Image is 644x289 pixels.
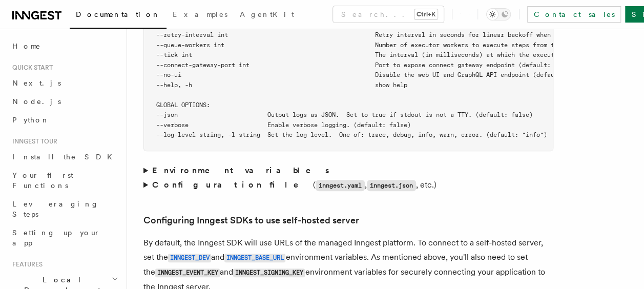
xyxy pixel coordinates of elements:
a: Next.js [8,74,120,92]
span: Features [8,260,43,269]
a: Leveraging Steps [8,195,120,223]
a: Contact sales [527,6,621,23]
a: Documentation [70,3,167,29]
a: Install the SDK [8,148,120,166]
a: Node.js [8,92,120,111]
button: Search...Ctrl+K [333,6,444,23]
a: Setting up your app [8,223,120,252]
span: Inngest tour [8,137,57,146]
code: inngest.yaml [316,180,365,191]
a: AgentKit [234,3,300,28]
span: Python [12,116,50,124]
span: --no-ui Disable the web UI and GraphQL API endpoint (default: false) [156,71,590,78]
span: Next.js [12,79,61,87]
a: Home [8,37,120,55]
code: INNGEST_DEV [168,254,211,262]
span: GLOBAL OPTIONS: [156,101,210,109]
a: INNGEST_BASE_URL [224,252,285,262]
summary: Configuration file(inngest.yaml,inngest.json, etc.) [143,178,553,193]
span: --verbose Enable verbose logging. (default: false) [156,121,411,129]
code: INNGEST_EVENT_KEY [155,269,220,277]
span: Install the SDK [12,153,118,161]
span: --connect-gateway-port int Port to expose connect gateway endpoint (default: 8289) [156,61,572,69]
span: Quick start [8,64,53,72]
code: INNGEST_SIGNING_KEY [233,269,305,277]
strong: Configuration file [152,180,313,190]
span: --queue-workers int Number of executor workers to execute steps from the queue (default: 100) [156,42,637,49]
kbd: Ctrl+K [414,9,438,19]
span: Home [12,41,41,51]
span: Documentation [76,10,160,18]
span: Leveraging Steps [12,200,99,218]
code: INNGEST_BASE_URL [224,254,285,262]
strong: Environment variables [152,166,331,175]
a: Python [8,111,120,129]
code: inngest.json [367,180,416,191]
span: AgentKit [240,10,294,18]
span: Examples [173,10,227,18]
span: Node.js [12,97,61,106]
a: Your first Functions [8,166,120,195]
span: --log-level string, -l string Set the log level. One of: trace, debug, info, warn, error. (defaul... [156,131,547,138]
span: Setting up your app [12,229,100,247]
a: Configuring Inngest SDKs to use self-hosted server [143,213,359,228]
a: INNGEST_DEV [168,252,211,262]
button: Toggle dark mode [486,8,511,20]
span: --json Output logs as JSON. Set to true if stdout is not a TTY. (default: false) [156,111,533,118]
summary: Environment variables [143,163,553,178]
span: --help, -h show help [156,81,407,89]
a: Examples [167,3,234,28]
span: Your first Functions [12,171,73,190]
